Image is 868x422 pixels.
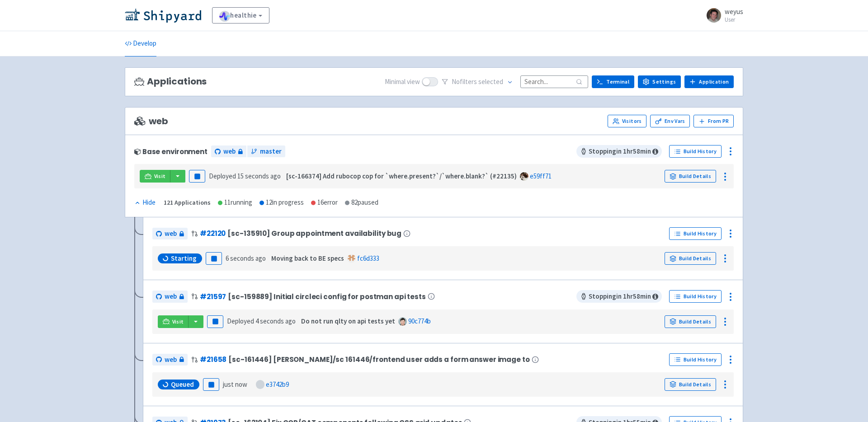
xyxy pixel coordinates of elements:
[189,170,205,183] button: Pause
[212,7,269,23] a: healthie
[134,197,156,208] div: Hide
[223,146,236,157] span: web
[125,31,156,56] a: Develop
[385,77,420,87] span: Minimal view
[134,197,156,208] button: Hide
[520,75,588,88] input: Search...
[209,172,281,180] span: Deployed
[669,353,722,366] a: Build History
[669,145,722,158] a: Build History
[576,145,662,158] span: Stopping in 1 hr 58 min
[206,252,222,265] button: Pause
[228,356,529,363] span: [sc-161446] [PERSON_NAME]/sc 161446/frontend user adds a form answer image to
[171,254,197,263] span: Starting
[134,116,168,127] span: web
[684,75,734,88] a: Application
[693,115,734,127] button: From PR
[134,76,207,87] h3: Applications
[172,318,184,325] span: Visit
[271,254,344,263] strong: Moving back to BE specs
[286,172,517,180] strong: [sc-166374] Add rubocop cop for `where.present?`/`where.blank?` (#22135)
[301,317,395,325] strong: Do not run qlty on api tests yet
[650,115,690,127] a: Env Vars
[665,170,716,183] a: Build Details
[311,197,338,208] div: 16 error
[158,315,189,328] a: Visit
[140,170,170,183] a: Visit
[207,315,223,328] button: Pause
[608,115,646,127] a: Visitors
[478,77,503,86] span: selected
[259,197,304,208] div: 12 in progress
[530,172,552,180] a: e59ff71
[665,252,716,265] a: Build Details
[203,378,219,391] button: Pause
[200,292,226,301] a: #21597
[701,8,743,23] a: weyus User
[171,380,194,389] span: Queued
[576,290,662,303] span: Stopping in 1 hr 58 min
[725,17,743,23] small: User
[357,254,379,263] a: fc6d333
[345,197,378,208] div: 82 paused
[152,228,188,240] a: web
[255,317,296,325] time: 4 seconds ago
[200,229,226,238] a: #22120
[669,290,722,303] a: Build History
[200,355,226,364] a: #21658
[152,354,188,366] a: web
[226,254,266,263] time: 6 seconds ago
[165,355,177,365] span: web
[665,378,716,391] a: Build Details
[227,230,401,237] span: [sc-135910] Group appointment availability bug
[408,317,431,325] a: 90c774b
[669,227,722,240] a: Build History
[125,8,201,23] img: Shipyard logo
[134,148,208,155] div: Base environment
[152,291,188,303] a: web
[211,145,246,158] a: web
[165,229,177,239] span: web
[227,317,296,325] span: Deployed
[154,173,166,180] span: Visit
[266,380,289,389] a: e3742b9
[592,75,634,88] a: Terminal
[725,7,743,16] span: weyus
[237,172,281,180] time: 15 seconds ago
[452,77,503,87] span: No filter s
[638,75,681,88] a: Settings
[665,315,716,328] a: Build Details
[223,380,247,389] time: just now
[164,197,211,208] div: 121 Applications
[165,291,177,302] span: web
[218,197,252,208] div: 11 running
[247,145,285,158] a: master
[260,146,282,157] span: master
[228,293,426,300] span: [sc-159889] Initial circleci config for postman api tests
